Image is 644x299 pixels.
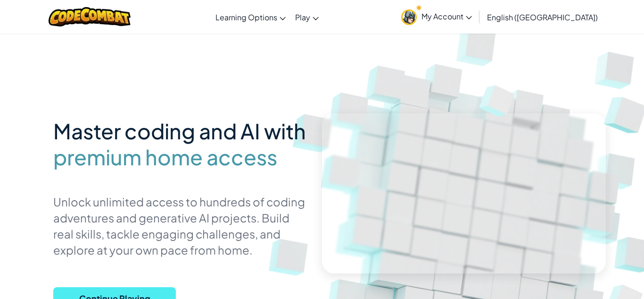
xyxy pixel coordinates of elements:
span: Master coding and AI with [53,118,306,144]
span: premium home access [53,144,277,170]
img: CodeCombat logo [49,7,131,26]
a: My Account [396,2,477,32]
p: Unlock unlimited access to hundreds of coding adventures and generative AI projects. Build real s... [53,194,308,258]
a: English ([GEOGRAPHIC_DATA]) [482,4,603,30]
img: Overlap cubes [466,70,532,130]
span: English ([GEOGRAPHIC_DATA]) [487,12,598,22]
a: Learning Options [211,4,290,30]
span: Play [295,12,310,22]
a: Play [290,4,323,30]
img: avatar [401,9,417,25]
span: My Account [421,11,472,21]
span: Learning Options [215,12,277,22]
